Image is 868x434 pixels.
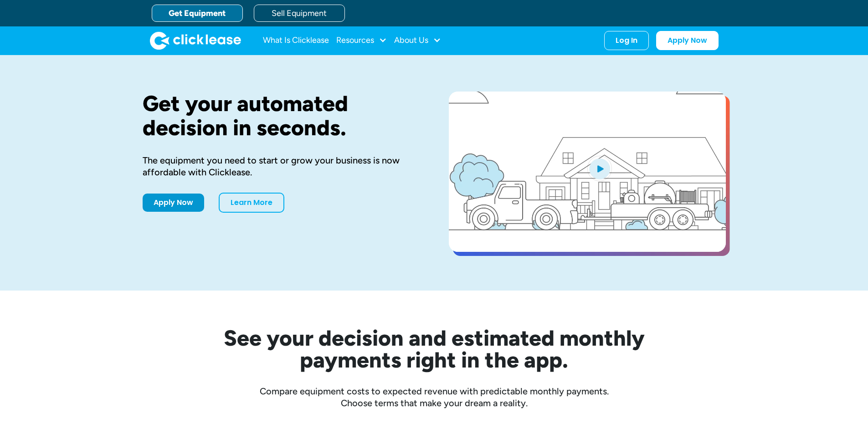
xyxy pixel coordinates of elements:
[219,193,284,213] a: Learn More
[263,31,329,50] a: What Is Clicklease
[449,92,726,252] a: open lightbox
[254,5,345,22] a: Sell Equipment
[143,154,420,178] div: The equipment you need to start or grow your business is now affordable with Clicklease.
[179,327,689,371] h2: See your decision and estimated monthly payments right in the app.
[152,5,243,22] a: Get Equipment
[394,31,441,50] div: About Us
[143,92,420,140] h1: Get your automated decision in seconds.
[587,156,612,181] img: Blue play button logo on a light blue circular background
[616,36,637,45] div: Log In
[143,194,204,212] a: Apply Now
[336,31,387,50] div: Resources
[150,31,241,50] a: home
[656,31,719,50] a: Apply Now
[150,31,241,50] img: Clicklease logo
[143,385,726,409] div: Compare equipment costs to expected revenue with predictable monthly payments. Choose terms that ...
